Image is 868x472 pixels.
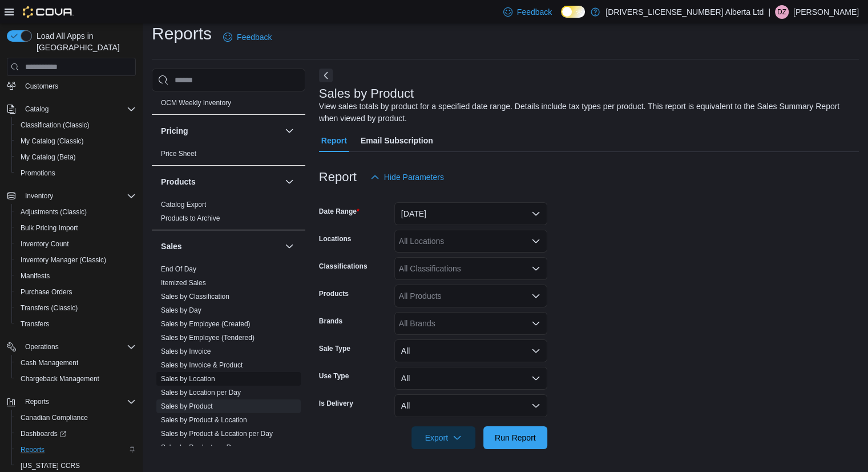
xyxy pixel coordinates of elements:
span: Sales by Day [161,306,201,315]
a: Sales by Classification [161,293,229,301]
span: My Catalog (Classic) [16,134,136,148]
button: Open list of options [531,319,540,328]
span: Promotions [16,166,136,180]
label: Date Range [319,207,360,216]
div: View sales totals by product for a specified date range. Details include tax types per product. T... [319,101,853,125]
a: Catalog Export [161,201,206,209]
input: Dark Mode [561,6,585,18]
span: Manifests [21,271,50,281]
span: Sales by Location [161,374,215,383]
span: Sales by Invoice & Product [161,361,243,370]
span: Sales by Product per Day [161,443,239,452]
button: Inventory Count [11,236,140,252]
span: [US_STATE] CCRS [21,461,80,470]
img: Cova [23,6,74,18]
span: Email Subscription [361,129,433,152]
span: Cash Management [21,358,78,367]
a: Reports [16,443,49,457]
a: Price Sheet [161,150,196,158]
span: Feedback [517,6,552,18]
button: [DATE] [394,202,547,225]
button: Purchase Orders [11,284,140,300]
span: Bulk Pricing Import [16,221,136,235]
span: Operations [25,342,59,351]
span: Customers [25,82,58,91]
span: Catalog [21,102,136,116]
span: Sales by Employee (Created) [161,319,251,329]
a: Dashboards [16,427,71,441]
span: Load All Apps in [GEOGRAPHIC_DATA] [32,30,136,53]
h1: Reports [152,22,212,45]
a: Feedback [499,1,556,23]
button: Cash Management [11,355,140,371]
span: Inventory Manager (Classic) [16,253,136,267]
button: All [394,394,547,417]
span: Hide Parameters [384,171,444,183]
div: Products [152,198,305,230]
a: Sales by Invoice & Product [161,361,243,369]
span: Promotions [21,169,55,178]
span: Adjustments (Classic) [16,205,136,219]
button: My Catalog (Beta) [11,149,140,165]
a: Sales by Location per Day [161,389,241,397]
span: Chargeback Management [21,374,99,383]
span: Manifests [16,269,136,283]
a: End Of Day [161,265,196,273]
button: Hide Parameters [366,166,449,189]
span: Run Report [495,432,536,443]
span: OCM Weekly Inventory [161,98,231,107]
span: Purchase Orders [21,287,72,297]
p: [DRIVERS_LICENSE_NUMBER] Alberta Ltd [605,5,764,19]
span: Sales by Classification [161,292,229,301]
span: Bulk Pricing Import [21,223,78,233]
span: Transfers (Classic) [16,301,136,315]
button: Inventory [21,189,58,203]
button: Reports [21,395,54,409]
div: Doug Zimmerman [775,5,789,19]
a: Manifests [16,269,54,283]
label: Sale Type [319,344,350,353]
button: Export [411,426,475,449]
span: Transfers [21,319,49,329]
a: Sales by Day [161,306,201,314]
span: Export [418,426,469,449]
span: Transfers (Classic) [21,303,78,313]
a: Promotions [16,166,60,180]
label: Brands [319,317,342,326]
span: Canadian Compliance [16,411,136,425]
a: Customers [21,79,63,93]
span: Sales by Product & Location per Day [161,429,273,438]
span: Inventory [25,191,53,201]
span: Reports [21,395,136,409]
a: Bulk Pricing Import [16,221,83,235]
button: Operations [21,340,63,354]
span: Dashboards [16,427,136,441]
span: Chargeback Management [16,372,136,386]
span: Price Sheet [161,149,196,158]
a: Canadian Compliance [16,411,92,425]
a: Feedback [219,26,276,49]
span: Sales by Product [161,402,213,411]
button: Sales [282,239,296,253]
span: Sales by Invoice [161,347,211,356]
span: Reports [16,443,136,457]
button: Pricing [161,125,280,137]
span: My Catalog (Classic) [21,137,84,146]
span: My Catalog (Beta) [16,150,136,164]
button: All [394,339,547,362]
div: Pricing [152,147,305,165]
span: Catalog [25,105,49,114]
button: Inventory Manager (Classic) [11,252,140,268]
span: Adjustments (Classic) [21,207,87,217]
div: Sales [152,262,305,459]
span: DZ [777,5,786,19]
span: Dashboards [21,429,66,438]
a: Sales by Employee (Tendered) [161,334,255,342]
button: Inventory [2,188,140,204]
a: Itemized Sales [161,279,206,287]
a: OCM Weekly Inventory [161,99,231,107]
span: Products to Archive [161,214,220,223]
p: [PERSON_NAME] [793,5,859,19]
button: Products [161,176,280,187]
a: Products to Archive [161,214,220,222]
